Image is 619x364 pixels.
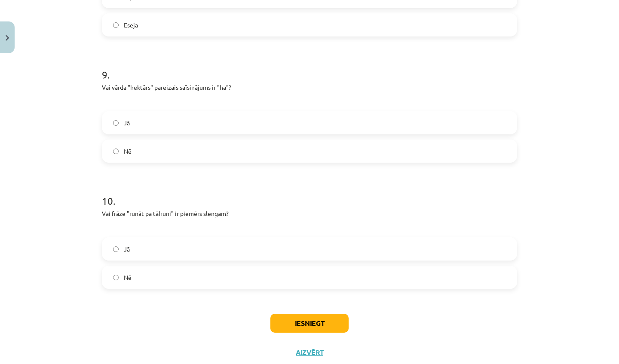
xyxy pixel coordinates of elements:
[270,314,349,333] button: Iesniegt
[124,273,132,282] span: Nē
[124,147,132,156] span: Nē
[113,149,119,154] input: Nē
[293,348,326,357] button: Aizvērt
[102,83,517,92] p: Vai vārda "hektārs" pareizais saīsinājums ir "ha"?
[102,180,517,206] h1: 10 .
[6,35,9,41] img: icon-close-lesson-0947bae3869378f0d4975bcd49f059093ad1ed9edebbc8119c70593378902aed.svg
[124,118,130,127] span: Jā
[113,120,119,126] input: Jā
[113,246,119,252] input: Jā
[113,275,119,280] input: Nē
[102,54,517,80] h1: 9 .
[113,22,119,28] input: Eseja
[102,209,517,218] p: Vai frāze "runāt pa tālruni" ir piemērs slengam?
[124,21,138,30] span: Eseja
[124,245,130,254] span: Jā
